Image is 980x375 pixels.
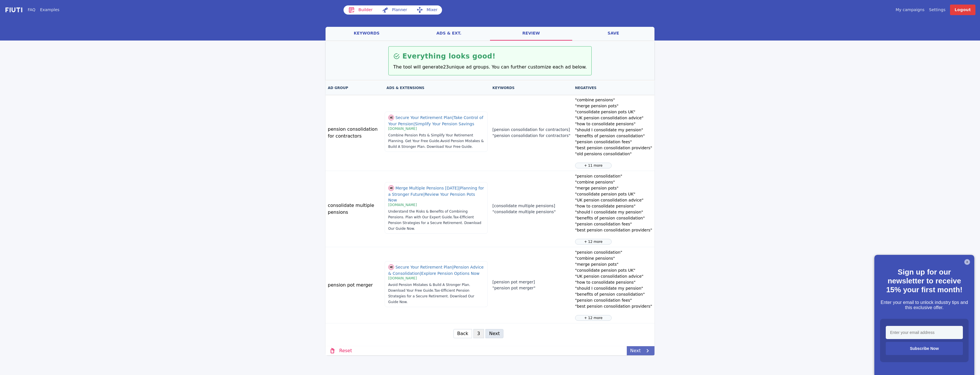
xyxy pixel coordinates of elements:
span: Avoid Pension Mistakes & Build A Stronger Plan. Download Your Free Guide. [388,283,470,293]
span: Tax-Efficient Pension Strategies for a Secure Retirement. Download Our Guide Now. [388,215,481,231]
span: We run on Gist [48,199,72,203]
h1: Everything looks good! [402,51,496,61]
a: Examples [40,7,59,13]
span: New conversation [37,70,69,74]
p: "combine pensions" [575,255,652,261]
a: FAQ [28,7,35,13]
a: Next [627,346,654,355]
span: | [413,122,415,126]
a: save [572,27,654,41]
p: + 12 more [578,239,609,244]
span: Explore Pension Options Now [421,271,479,276]
span: Secure Your Retirement Plan [395,115,454,120]
p: [pension pot merger] [492,279,570,285]
span: Secure Your Retirement Plan [395,265,454,269]
td: pension pot merger [326,247,384,323]
p: "merge pension pots" [575,261,652,267]
span: Tax-Efficient Pension Strategies for a Secure Retirement. Download Our Guide Now. [388,289,474,304]
a: keywords [326,27,408,41]
a: review [490,27,572,41]
span: | [423,192,425,197]
p: "UK pension consolidation advice" [575,115,652,121]
span: Take Control of Your Pension [388,115,483,126]
span: [DOMAIN_NAME] [388,127,417,131]
span: Show different combination [388,114,394,120]
div: This is a preview. An other 12 negatives will be generated for this ad group. [575,239,612,245]
a: Mixer [412,5,442,15]
p: "best pension consolidation providers" [575,303,652,309]
span: Pension Advice & Consolidation [388,265,484,276]
p: "pension consolidation fees" [575,297,652,303]
p: "best pension consolidation providers" [575,227,652,233]
h2: Can I help you with anything? [9,38,106,56]
p: "old pensions consolidation" [575,151,652,157]
span: Merge Multiple Pensions [DATE] [395,186,460,190]
p: "pension pot merger" [492,285,570,291]
p: + 11 more [578,163,609,168]
p: "consolidate pension pots UK" [575,267,652,273]
th: Ad Group [326,81,384,95]
button: New conversation [9,66,105,78]
a: ads & ext. [408,27,490,41]
span: Understand the Risks & Benefits of Combining Pensions. Plan with Our Expert Guide. [388,209,468,219]
a: My campaigns [895,7,924,13]
th: Negatives [573,81,654,95]
h1: Welcome to Fiuti! [9,28,106,37]
a: Builder [344,5,377,15]
p: "combine pensions" [575,179,652,185]
span: Combine Pension Pots & Simplify Your Retirement Planning. Get Your Free Guide. [388,133,473,143]
a: Reset [326,346,356,355]
p: "should I consolidate my pension" [575,127,652,133]
th: Keywords [490,81,573,95]
p: "best pension consolidation providers" [575,145,652,151]
span: 23 [443,64,449,70]
p: + 12 more [578,315,609,320]
img: shuffle.svg [388,185,394,191]
p: "UK pension consolidation advice" [575,197,652,203]
img: f731f27.png [5,7,23,13]
p: "how to consolidate pensions" [575,121,652,127]
p: "consolidate pension pots UK" [575,109,652,115]
a: Settings [929,7,945,13]
span: | [459,186,460,190]
img: shuffle.svg [388,264,394,270]
span: | [452,115,454,120]
span: Planning for a Stronger Future [388,186,484,197]
div: This is a preview. An other 11 negatives will be generated for this ad group. [575,163,612,168]
p: "should I consolidate my pension" [575,209,652,215]
p: "pension consolidation fees" [575,139,652,145]
p: "pension consolidation fees" [575,221,652,227]
button: Back [453,329,472,338]
p: "merge pension pots" [575,103,652,109]
p: "combine pensions" [575,97,652,103]
span: [DOMAIN_NAME] [388,203,417,207]
p: "benefits of pension consolidation" [575,133,652,139]
td: pension consolidation for contractors [326,95,384,171]
th: Ads & Extensions [384,81,490,95]
p: "how to consolidate pensions" [575,203,652,209]
td: consolidate multiple pensions [326,171,384,247]
p: "consolidate multiple pensions" [492,209,570,215]
p: "pension consolidation" [575,173,652,179]
p: "benefits of pension consolidation" [575,215,652,221]
p: [consolidate multiple pensions] [492,203,570,209]
span: Review Your Pension Pots Now [388,192,475,202]
p: "merge pension pots" [575,185,652,191]
div: This is a preview. An other 12 negatives will be generated for this ad group. [575,315,612,321]
p: "pension consolidation" [575,249,652,255]
p: "benefits of pension consolidation" [575,291,652,297]
a: Planner [377,5,412,15]
img: shuffle.svg [388,115,394,120]
p: "how to consolidate pensions" [575,279,652,285]
iframe: <p>Your browser does not support iframes.</p> [874,255,974,375]
span: [DOMAIN_NAME] [388,276,417,280]
p: "pension consolidation for contractors" [492,133,570,139]
span: Show different combination [388,264,394,269]
p: The tool will generate unique ad groups. You can further customize each ad below. [393,64,587,70]
span: Avoid Pension Mistakes & Build A Stronger Plan. Download Your Free Guide. [388,139,484,149]
span: | [420,271,421,276]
